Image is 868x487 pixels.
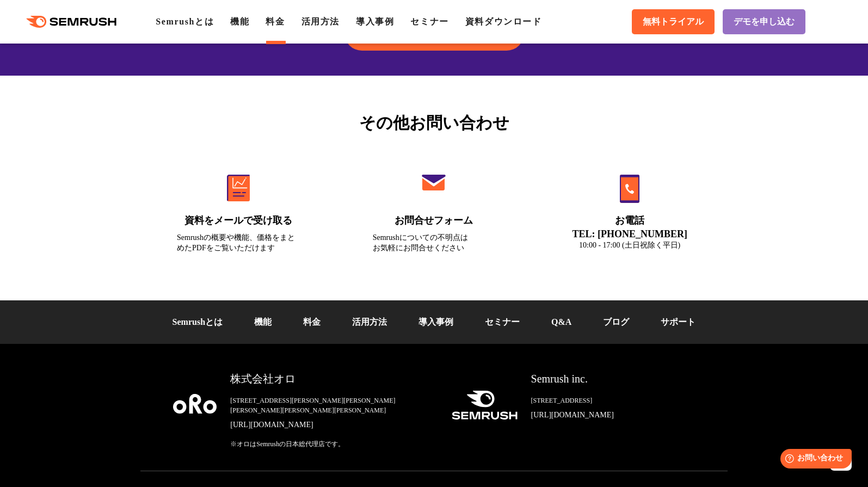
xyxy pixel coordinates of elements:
span: 無料トライアル [643,16,704,28]
div: 株式会社オロ [230,371,434,387]
div: お問合せフォーム [373,214,496,227]
div: [STREET_ADDRESS] [531,396,695,405]
a: [URL][DOMAIN_NAME] [531,410,695,421]
a: デモを申し込む [723,9,805,34]
div: お電話 [568,214,691,227]
a: Semrushとは [156,17,214,26]
a: 導入事例 [418,317,453,326]
a: セミナー [485,317,520,326]
a: お問合せフォーム Semrushについての不明点はお気軽にお問合せください [350,151,519,267]
a: 資料をメールで受け取る Semrushの概要や機能、価格をまとめたPDFをご覧いただけます [154,151,323,267]
div: Semrushの概要や機能、価格をまとめたPDFをご覧いただけます [177,232,300,253]
a: Semrushとは [173,317,223,326]
a: 無料トライアル [632,9,715,34]
a: 活用方法 [301,17,340,26]
div: 資料をメールで受け取る [177,214,300,227]
div: その他お問い合わせ [140,110,728,135]
a: 資料ダウンロード [465,17,542,26]
a: 機能 [254,317,272,326]
a: セミナー [410,17,448,26]
img: oro company [173,394,217,414]
div: [STREET_ADDRESS][PERSON_NAME][PERSON_NAME][PERSON_NAME][PERSON_NAME][PERSON_NAME] [230,396,434,415]
a: サポート [661,317,695,326]
div: Semrushについての不明点は お気軽にお問合せください [373,232,496,253]
a: 料金 [266,17,285,26]
a: 料金 [303,317,321,326]
div: 10:00 - 17:00 (土日祝除く平日) [568,240,691,250]
div: Semrush inc. [531,371,695,387]
span: デモを申し込む [734,16,795,28]
a: 機能 [230,17,249,26]
iframe: Help widget launcher [771,445,856,475]
a: Q&A [551,317,571,326]
a: 活用方法 [352,317,387,326]
div: TEL: [PHONE_NUMBER] [568,228,691,240]
a: 導入事例 [356,17,394,26]
div: ※オロはSemrushの日本総代理店です。 [230,439,434,449]
a: ブログ [603,317,629,326]
a: [URL][DOMAIN_NAME] [230,420,434,430]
